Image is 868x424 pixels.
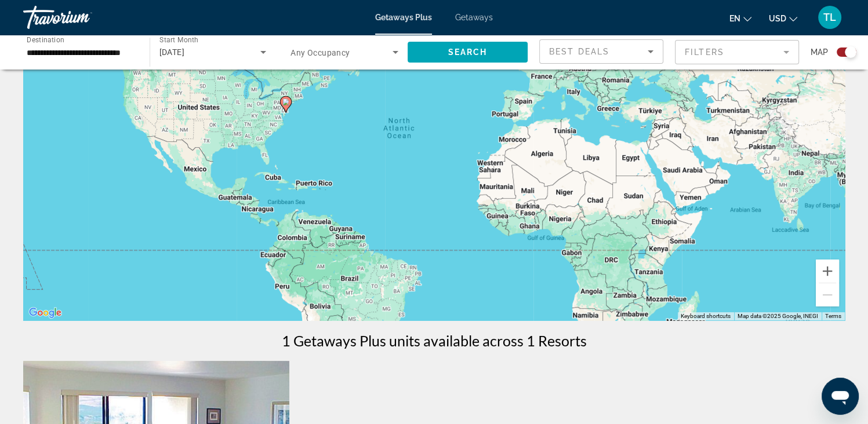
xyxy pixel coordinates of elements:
[549,47,609,56] span: Best Deals
[738,313,818,319] span: Map data ©2025 Google, INEGI
[448,47,487,57] span: Search
[769,14,786,23] span: USD
[549,45,653,59] mat-select: Sort by
[822,378,859,415] iframe: Button to launch messaging window
[823,12,836,23] span: TL
[290,48,350,57] span: Any Occupancy
[675,39,799,65] button: Filter
[816,283,839,306] button: Zoom out
[408,42,528,63] button: Search
[455,13,493,22] a: Getaways
[159,36,198,44] span: Start Month
[27,35,64,43] span: Destination
[26,305,64,320] a: Open this area in Google Maps (opens a new window)
[23,2,139,32] a: Travorium
[282,332,587,349] h1: 1 Getaways Plus units available across 1 Resorts
[26,305,64,320] img: Google
[769,10,797,27] button: Change currency
[815,5,845,30] button: User Menu
[729,14,740,23] span: en
[811,44,828,60] span: Map
[159,47,185,57] span: [DATE]
[729,10,751,27] button: Change language
[681,312,731,320] button: Keyboard shortcuts
[816,259,839,283] button: Zoom in
[375,13,432,22] a: Getaways Plus
[825,313,841,319] a: Terms (opens in new tab)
